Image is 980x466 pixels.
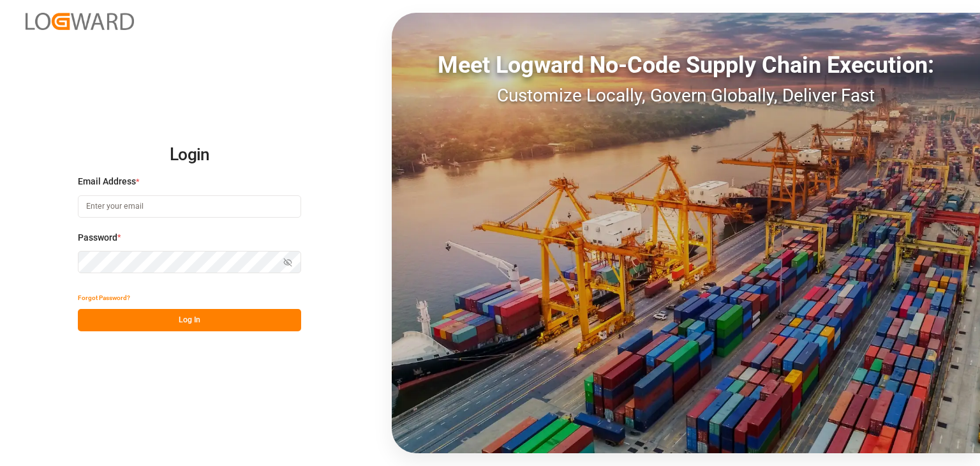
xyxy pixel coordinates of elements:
[78,175,136,188] span: Email Address
[78,231,117,244] span: Password
[78,287,130,309] button: Forgot Password?
[392,48,980,82] div: Meet Logward No-Code Supply Chain Execution:
[78,135,301,176] h2: Login
[78,309,301,331] button: Log In
[392,82,980,109] div: Customize Locally, Govern Globally, Deliver Fast
[26,13,134,30] img: Logward_new_orange.png
[78,195,301,218] input: Enter your email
